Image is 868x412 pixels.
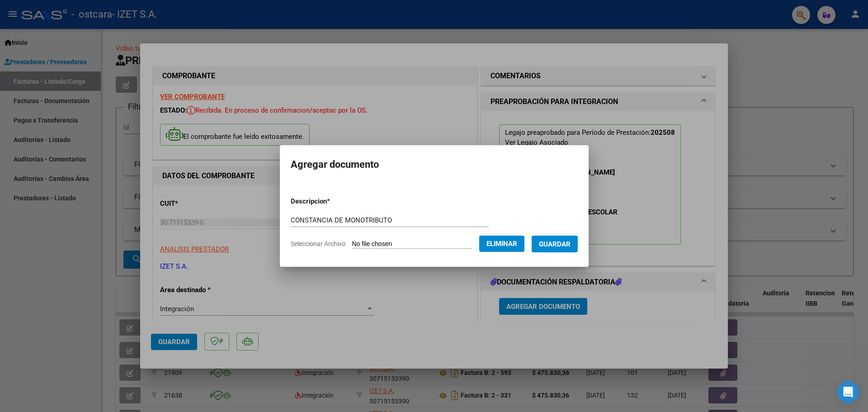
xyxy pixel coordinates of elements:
span: Seleccionar Archivo [291,240,345,247]
h2: Agregar documento [291,156,578,173]
span: Guardar [539,240,571,248]
span: Eliminar [486,240,517,248]
div: Open Intercom Messenger [837,381,859,403]
button: Eliminar [479,236,524,252]
button: Guardar [532,236,578,252]
p: Descripcion [291,196,377,207]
